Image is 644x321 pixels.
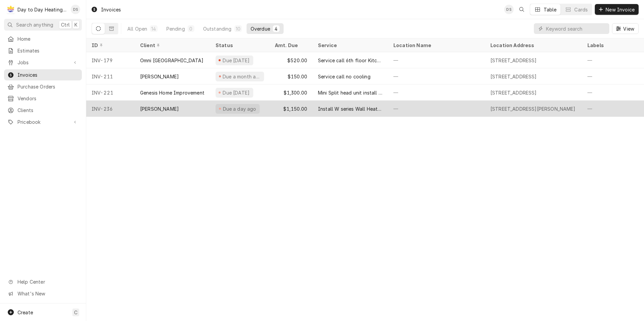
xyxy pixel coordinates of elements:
div: Location Name [393,42,478,49]
a: Invoices [4,69,82,80]
div: [STREET_ADDRESS] [490,73,537,80]
div: Due [DATE] [222,89,251,96]
button: Search anythingCtrlK [4,19,82,31]
div: Pending [166,25,185,32]
span: Home [18,35,78,42]
div: Due a month ago [222,73,261,80]
a: Go to Pricebook [4,116,82,128]
span: Estimates [18,47,78,54]
div: Due [DATE] [222,57,251,64]
button: New Invoice [595,4,639,15]
a: Go to What's New [4,288,82,299]
div: DS [71,5,80,14]
div: INV-179 [86,52,135,68]
span: Purchase Orders [18,83,78,90]
div: — [388,84,485,101]
div: 14 [151,25,156,32]
div: INV-221 [86,84,135,101]
div: INV-236 [86,101,135,117]
div: DS [504,5,514,14]
div: Amt. Due [275,42,306,49]
div: [STREET_ADDRESS][PERSON_NAME] [490,105,576,112]
div: 0 [189,25,193,32]
div: Mini Split head unit install and removals [318,89,383,96]
div: Cards [574,6,588,13]
a: Purchase Orders [4,81,82,92]
span: K [74,21,77,28]
a: Home [4,33,82,44]
a: Go to Help Center [4,276,82,287]
div: Status [216,42,263,49]
span: Invoices [18,71,78,78]
div: [STREET_ADDRESS] [490,89,537,96]
div: Day to Day Heating and Cooling [18,6,67,13]
div: D [6,5,15,14]
div: Overdue [251,25,270,32]
div: $1,150.00 [269,101,313,117]
div: Install W series Wall Heater in the living room [318,105,383,112]
div: 10 [236,25,240,32]
div: ID [92,42,128,49]
div: [PERSON_NAME] [140,105,179,112]
span: Ctrl [61,21,70,28]
span: Help Center [18,278,78,285]
div: $150.00 [269,68,313,84]
button: View [612,23,639,34]
a: Go to Jobs [4,57,82,68]
div: Service [318,42,381,49]
span: Create [18,310,33,315]
span: Clients [18,107,78,114]
button: Open search [516,4,527,15]
div: — [388,101,485,117]
div: [PERSON_NAME] [140,73,179,80]
span: C [74,309,77,316]
div: INV-211 [86,68,135,84]
div: David Silvestre's Avatar [504,5,514,14]
span: Jobs [18,59,68,66]
span: Vendors [18,95,78,102]
div: All Open [127,25,147,32]
span: Search anything [16,21,53,28]
span: New Invoice [604,6,636,13]
a: Estimates [4,45,82,56]
input: Keyword search [546,23,606,34]
div: $1,300.00 [269,84,313,101]
span: What's New [18,290,78,297]
div: Service call no cooling [318,73,371,80]
div: Client [140,42,203,49]
div: — [388,52,485,68]
div: Due a day ago [222,105,257,112]
a: Vendors [4,93,82,104]
div: Location Address [490,42,575,49]
div: [STREET_ADDRESS] [490,57,537,64]
div: Day to Day Heating and Cooling's Avatar [6,5,15,14]
div: Genesis Home Improvement [140,89,204,96]
div: Omni [GEOGRAPHIC_DATA] [140,57,204,64]
div: Service call 6th floor Kitchen [318,57,383,64]
span: Pricebook [18,118,68,126]
div: Outstanding [203,25,232,32]
div: — [388,68,485,84]
div: Table [544,6,557,13]
a: Clients [4,105,82,116]
div: $520.00 [269,52,313,68]
span: View [622,25,636,32]
div: David Silvestre's Avatar [71,5,80,14]
div: 4 [274,25,278,32]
